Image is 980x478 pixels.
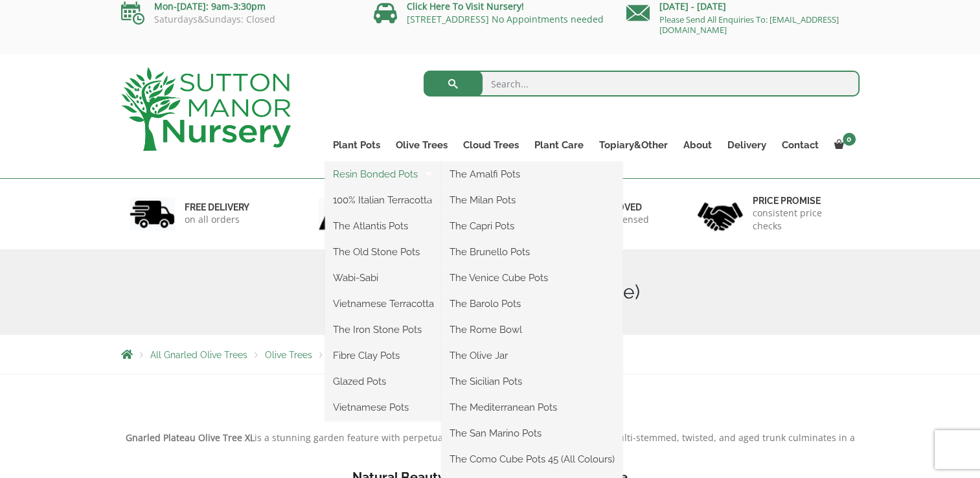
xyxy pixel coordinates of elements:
[826,136,860,154] a: 0
[442,424,622,443] a: The San Marino Pots
[442,268,622,288] a: The Venice Cube Pots
[527,136,591,154] a: Plant Care
[753,207,851,233] p: consistent price checks
[591,136,676,154] a: Topiary&Other
[325,136,388,154] a: Plant Pots
[774,136,826,154] a: Contact
[455,136,527,154] a: Cloud Trees
[325,320,442,339] a: The Iron Stone Pots
[121,280,860,304] h1: Plateau Olive Trees (Mesa Range)
[121,14,354,25] p: Saturdays&Sundays: Closed
[442,294,622,313] a: The Barolo Pots
[325,242,442,262] a: The Old Stone Pots
[442,450,622,469] a: The Como Cube Pots 45 (All Colours)
[720,136,774,154] a: Delivery
[185,201,249,213] h6: FREE DELIVERY
[442,372,622,391] a: The Sicilian Pots
[407,13,604,25] a: [STREET_ADDRESS] No Appointments needed
[843,133,856,146] span: 0
[325,372,442,391] a: Glazed Pots
[753,195,851,207] h6: Price promise
[325,190,442,210] a: 100% Italian Terracotta
[442,242,622,262] a: The Brunello Pots
[442,165,622,184] a: The Amalfi Pots
[126,431,255,444] b: Gnarled Plateau Olive Tree XL
[325,346,442,365] a: Fibre Clay Pots
[121,349,860,359] nav: Breadcrumbs
[442,320,622,339] a: The Rome Bowl
[255,431,855,459] span: is a stunning garden feature with perpetual elegance and Mediterranean charm. Multi-stemmed, twis...
[325,216,442,236] a: The Atlantis Pots
[442,398,622,417] a: The Mediterranean Pots
[325,268,442,288] a: Wabi-Sabi
[325,165,442,184] a: Resin Bonded Pots
[265,350,312,360] a: Olive Trees
[424,71,860,97] input: Search...
[659,14,839,36] a: Please Send All Enquiries To: [EMAIL_ADDRESS][DOMAIN_NAME]
[150,350,247,360] a: All Gnarled Olive Trees
[388,136,455,154] a: Olive Trees
[121,67,291,151] img: logo
[130,198,175,231] img: 1.jpg
[698,194,743,234] img: 4.jpg
[319,198,364,231] img: 2.jpg
[442,346,622,365] a: The Olive Jar
[442,190,622,210] a: The Milan Pots
[185,213,249,226] p: on all orders
[325,398,442,417] a: Vietnamese Pots
[676,136,720,154] a: About
[442,216,622,236] a: The Capri Pots
[325,294,442,313] a: Vietnamese Terracotta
